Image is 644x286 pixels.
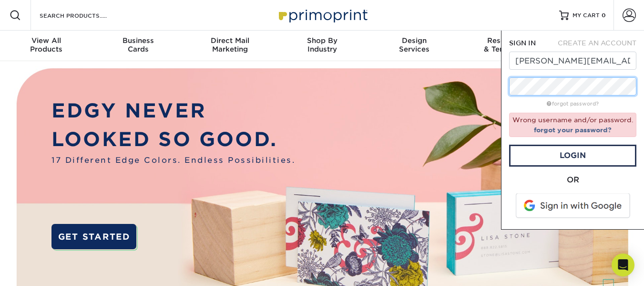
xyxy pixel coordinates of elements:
a: forgot password? [547,101,599,107]
a: forgot your password? [534,126,612,134]
span: 17 Different Edge Colors. Endless Possibilities. [51,154,295,166]
input: SEARCH PRODUCTS..... [39,10,132,21]
span: CREATE AN ACCOUNT [558,39,636,47]
div: Industry [276,36,368,53]
span: Resources [460,36,552,45]
a: BusinessCards [92,31,184,61]
a: Direct MailMarketing [184,31,276,61]
span: MY CART [572,11,600,20]
div: Services [368,36,460,53]
a: Shop ByIndustry [276,31,368,61]
img: Primoprint [275,5,370,25]
span: 0 [602,12,606,19]
span: Direct Mail [184,36,276,45]
div: Open Intercom Messenger [612,254,634,276]
div: Marketing [184,36,276,53]
p: EDGY NEVER [51,96,295,126]
span: Shop By [276,36,368,45]
div: Wrong username and/or password. [509,113,636,137]
a: GET STARTED [51,224,136,249]
span: Business [92,36,184,45]
a: DesignServices [368,31,460,61]
div: OR [509,174,636,186]
a: Login [509,145,636,167]
p: LOOKED SO GOOD. [51,125,295,154]
div: Cards [92,36,184,53]
div: & Templates [460,36,552,53]
a: Resources& Templates [460,31,552,61]
span: Design [368,36,460,45]
input: Email [509,52,636,70]
span: SIGN IN [509,39,536,47]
